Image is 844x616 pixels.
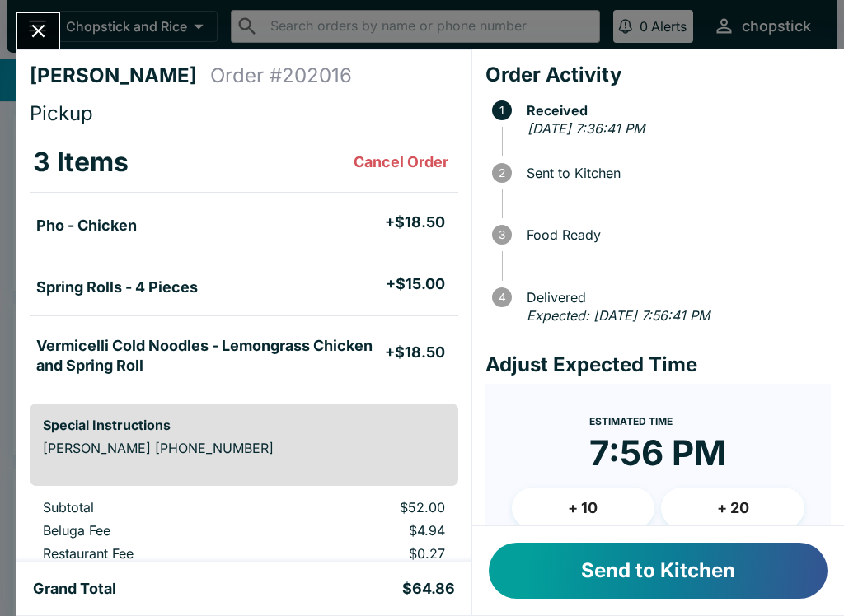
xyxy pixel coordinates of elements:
[485,352,831,377] h4: Adjust Expected Time
[385,343,445,362] h5: + $18.50
[36,278,198,297] h5: Spring Rolls - 4 Pieces
[498,291,505,304] text: 4
[499,228,505,241] text: 3
[43,417,445,433] h6: Special Instructions
[210,63,352,88] h4: Order # 202016
[402,579,455,599] h5: $64.86
[661,488,804,529] button: + 20
[386,274,445,294] h5: + $15.00
[485,63,831,87] h4: Order Activity
[589,415,673,427] span: Estimated Time
[518,103,831,118] span: Received
[43,499,256,516] p: Subtotal
[43,522,256,539] p: Beluga Fee
[527,307,710,324] em: Expected: [DATE] 7:56:41 PM
[33,579,116,599] h5: Grand Total
[30,133,458,390] table: orders table
[43,440,445,456] p: [PERSON_NAME] [PHONE_NUMBER]
[33,146,129,179] h3: 3 Items
[518,227,831,242] span: Food Ready
[17,13,59,49] button: Close
[499,104,504,117] text: 1
[283,522,444,539] p: $4.94
[283,545,444,562] p: $0.27
[518,290,831,305] span: Delivered
[385,212,445,232] h5: + $18.50
[499,166,505,180] text: 2
[36,216,137,236] h5: Pho - Chicken
[527,120,645,137] em: [DATE] 7:36:41 PM
[30,63,210,88] h4: [PERSON_NAME]
[347,146,455,179] button: Cancel Order
[30,499,458,614] table: orders table
[43,545,256,562] p: Restaurant Fee
[283,499,444,516] p: $52.00
[30,101,93,125] span: Pickup
[512,488,655,529] button: + 10
[36,336,385,376] h5: Vermicelli Cold Noodles - Lemongrass Chicken and Spring Roll
[489,543,828,599] button: Send to Kitchen
[589,432,726,474] time: 7:56 PM
[518,166,831,180] span: Sent to Kitchen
